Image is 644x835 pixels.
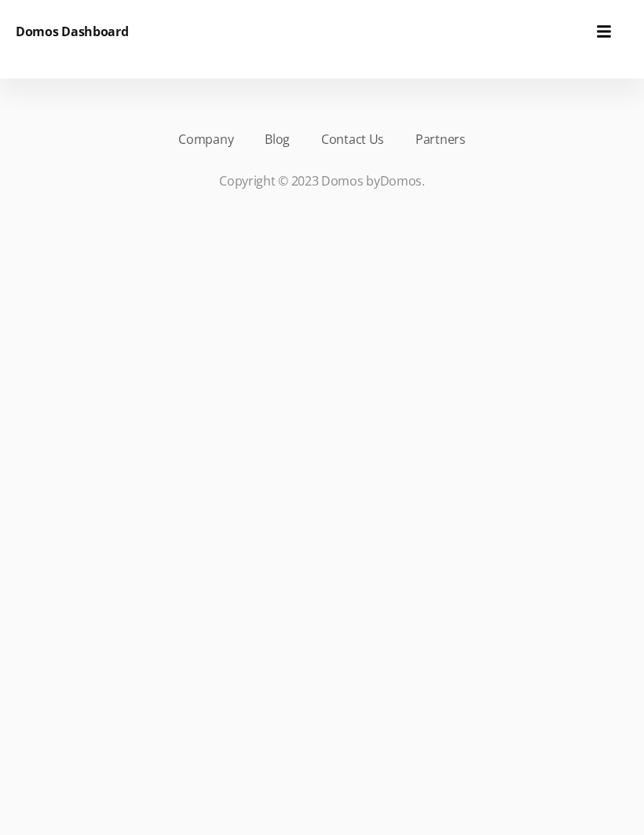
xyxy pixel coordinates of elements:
a: Company [178,130,233,149]
a: Domos [380,172,423,189]
a: Partners [415,130,466,149]
p: Copyright © 2023 Domos by . [39,171,605,190]
a: Contact Us [321,130,384,149]
h6: Domos Dashboard [16,22,129,41]
a: Blog [265,130,290,149]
